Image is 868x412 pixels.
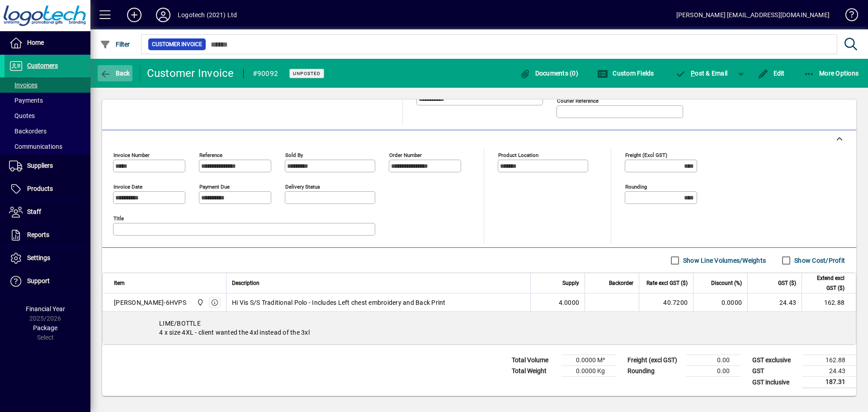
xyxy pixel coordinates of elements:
[100,41,130,48] span: Filter
[609,278,633,288] span: Backorder
[498,152,538,158] mat-label: Product location
[293,71,321,76] span: Unposted
[561,355,616,366] td: 0.0000 M³
[27,39,44,46] span: Home
[748,366,802,377] td: GST
[802,377,856,388] td: 187.31
[90,65,140,81] app-page-header-button: Back
[98,65,132,81] button: Back
[681,256,766,265] label: Show Line Volumes/Weights
[199,184,230,190] mat-label: Payment due
[807,273,844,293] span: Extend excl GST ($)
[9,81,38,89] span: Invoices
[645,298,688,307] div: 40.7200
[559,298,580,307] span: 4.0000
[623,355,686,366] td: Freight (excl GST)
[232,278,259,288] span: Description
[802,366,856,377] td: 24.43
[113,215,124,222] mat-label: Title
[748,355,802,366] td: GST exclusive
[9,128,47,135] span: Backorders
[9,143,62,150] span: Communications
[839,2,857,31] a: Knowledge Base
[113,152,150,158] mat-label: Invoice number
[232,298,446,307] span: Hi Vis S/S Traditional Polo - Includes Left chest embroidery and Back Print
[5,93,90,108] a: Payments
[5,139,90,154] a: Communications
[199,152,222,158] mat-label: Reference
[557,98,599,104] mat-label: Courier Reference
[507,355,561,366] td: Total Volume
[98,36,132,52] button: Filter
[103,312,856,344] div: LIME/BOTTLE 4 x size 4XL - client wanted the 4xl instead of the 3xl
[9,112,35,119] span: Quotes
[686,366,741,377] td: 0.00
[802,294,856,312] td: 162.88
[595,65,656,81] button: Custom Fields
[26,305,65,313] span: Financial Year
[625,152,667,158] mat-label: Freight (excl GST)
[178,8,237,22] div: Logotech (2021) Ltd
[389,152,422,158] mat-label: Order number
[625,184,647,190] mat-label: Rounding
[561,366,616,377] td: 0.0000 Kg
[802,65,861,81] button: More Options
[758,70,785,77] span: Edit
[114,298,186,307] div: [PERSON_NAME]-6HVPS
[5,247,90,270] a: Settings
[285,184,320,190] mat-label: Delivery status
[27,185,53,192] span: Products
[804,70,859,77] span: More Options
[748,377,802,388] td: GST inclusive
[5,270,90,293] a: Support
[517,65,580,81] button: Documents (0)
[507,366,561,377] td: Total Weight
[27,162,53,169] span: Suppliers
[27,62,58,69] span: Customers
[33,324,57,331] span: Package
[5,155,90,177] a: Suppliers
[623,366,686,377] td: Rounding
[9,97,43,104] span: Payments
[100,70,130,77] span: Back
[562,278,579,288] span: Supply
[285,152,303,158] mat-label: Sold by
[5,201,90,223] a: Staff
[671,65,732,81] button: Post & Email
[519,70,578,77] span: Documents (0)
[27,277,50,284] span: Support
[675,70,728,77] span: ost & Email
[27,208,41,215] span: Staff
[113,184,142,190] mat-label: Invoice date
[253,66,278,81] div: #90092
[114,278,125,288] span: Item
[711,278,742,288] span: Discount (%)
[686,355,741,366] td: 0.00
[691,70,695,77] span: P
[693,294,747,312] td: 0.0000
[5,178,90,200] a: Products
[120,7,149,23] button: Add
[597,70,654,77] span: Custom Fields
[747,294,802,312] td: 24.43
[147,66,234,81] div: Customer Invoice
[5,108,90,123] a: Quotes
[5,32,90,54] a: Home
[149,7,178,23] button: Profile
[646,278,688,288] span: Rate excl GST ($)
[5,123,90,139] a: Backorders
[676,8,830,22] div: [PERSON_NAME] [EMAIL_ADDRESS][DOMAIN_NAME]
[194,298,205,308] span: Central
[27,254,50,261] span: Settings
[5,77,90,93] a: Invoices
[755,65,787,81] button: Edit
[793,256,845,265] label: Show Cost/Profit
[5,224,90,246] a: Reports
[778,278,796,288] span: GST ($)
[27,231,49,238] span: Reports
[152,40,202,49] span: Customer Invoice
[802,355,856,366] td: 162.88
